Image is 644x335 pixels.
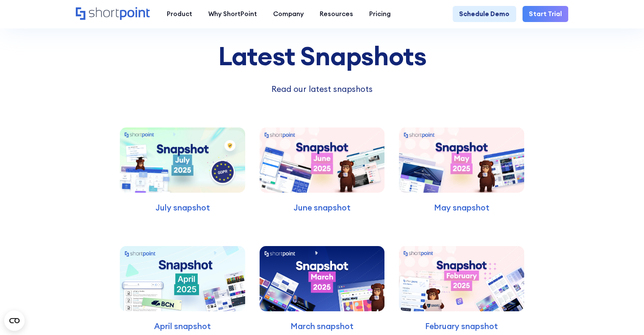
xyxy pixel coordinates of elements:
[120,202,245,214] p: July snapshot
[395,114,528,214] a: May snapshot
[265,6,312,22] a: Company
[195,83,449,95] p: Read our latest snapshots
[116,233,249,332] a: April snapshot
[255,114,388,214] a: June snapshot
[260,320,384,332] p: March snapshot
[116,42,528,70] div: Latest Snapshots
[76,7,151,21] a: Home
[453,6,516,22] a: Schedule Demo
[159,6,200,22] a: Product
[492,237,644,335] iframe: Chat Widget
[312,6,361,22] a: Resources
[320,9,353,19] div: Resources
[395,233,528,332] a: February snapshot
[273,9,304,19] div: Company
[399,202,524,214] p: May snapshot
[167,9,192,19] div: Product
[399,320,524,332] p: February snapshot
[369,9,391,19] div: Pricing
[208,9,257,19] div: Why ShortPoint
[522,6,568,22] a: Start Trial
[200,6,265,22] a: Why ShortPoint
[4,310,25,331] button: Open CMP widget
[116,114,249,214] a: July snapshot
[255,233,388,332] a: March snapshot
[120,320,245,332] p: April snapshot
[260,202,384,214] p: June snapshot
[361,6,399,22] a: Pricing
